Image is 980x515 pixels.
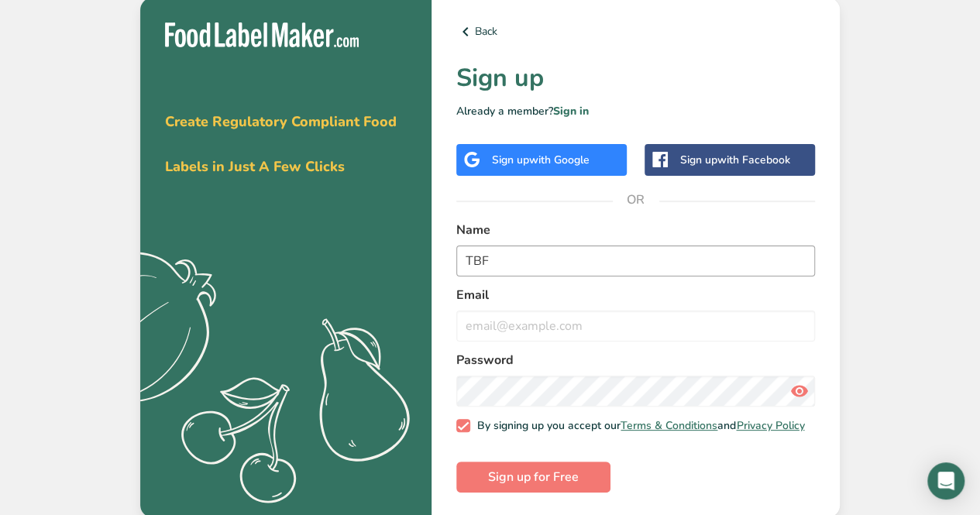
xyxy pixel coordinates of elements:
[680,152,790,168] div: Sign up
[613,177,659,223] span: OR
[488,468,579,486] span: Sign up for Free
[456,462,610,493] button: Sign up for Free
[456,245,815,276] input: John Doe
[456,60,815,97] h1: Sign up
[456,351,815,369] label: Password
[456,286,815,304] label: Email
[621,418,717,433] a: Terms & Conditions
[717,153,790,167] span: with Facebook
[553,104,589,118] a: Sign in
[165,112,397,176] span: Create Regulatory Compliant Food Labels in Just A Few Clicks
[492,152,590,168] div: Sign up
[529,153,590,167] span: with Google
[165,22,359,48] img: Food Label Maker
[456,221,815,239] label: Name
[456,311,815,342] input: email@example.com
[456,103,815,119] p: Already a member?
[470,419,805,433] span: By signing up you accept our and
[736,418,804,433] a: Privacy Policy
[927,462,965,500] div: Open Intercom Messenger
[456,22,815,41] a: Back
